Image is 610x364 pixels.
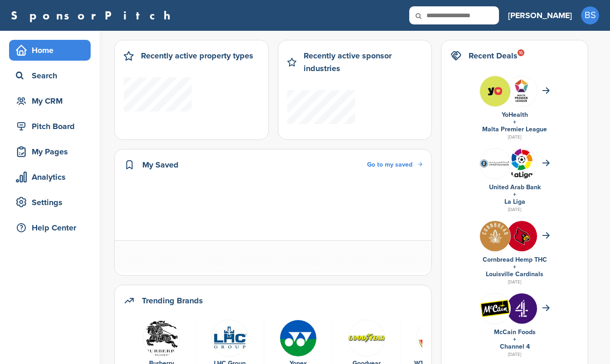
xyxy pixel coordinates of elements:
a: + [513,335,516,343]
h2: Recently active sponsor industries [304,49,422,75]
a: Channel 4 [500,343,530,350]
a: Help Center [9,217,91,238]
a: United Arab Bank [489,183,541,191]
div: [DATE] [450,206,579,214]
div: Settings [14,194,91,211]
img: Open uri20141112 50798 1siyspx [143,320,180,357]
a: Open uri20141112 50798 1siyspx [132,320,191,356]
a: Malta Premier League [482,125,547,133]
h2: Recent Deals [469,49,518,62]
div: 16 [518,49,524,56]
a: Data [337,320,396,356]
a: La Liga [504,198,525,206]
a: McCain Foods [494,328,536,336]
a: Cornbread Hemp THC [483,256,547,263]
a: Home [9,40,91,61]
div: Search [14,67,91,84]
img: Data [211,320,248,357]
div: [DATE] [450,278,579,286]
a: Search [9,65,91,86]
h2: My Saved [142,158,179,171]
h2: Recently active property types [141,49,253,62]
a: + [513,263,516,271]
h3: [PERSON_NAME] [508,9,572,22]
a: Pitch Board [9,116,91,137]
a: Settings [9,192,91,213]
img: 6eae1oa 400x400 [480,221,510,251]
span: Go to my saved [367,161,412,168]
div: My Pages [14,144,91,160]
div: Home [14,42,91,58]
div: My CRM [14,93,91,109]
div: Pitch Board [14,118,91,134]
img: Group 244 [507,76,537,106]
a: Analytics [9,167,91,187]
a: [PERSON_NAME] [508,5,572,25]
span: BS [581,6,599,24]
a: My CRM [9,91,91,111]
h2: Trending Brands [142,294,203,307]
div: Analytics [14,169,91,185]
img: 525644331 17898828333253369 2166898335964047711 n [480,76,510,106]
img: Open uri20141112 50798 1gyzy02 [480,299,510,317]
a: + [513,191,516,198]
img: W3az7bu2 400x400 [280,320,317,357]
a: My Pages [9,141,91,162]
div: Help Center [14,220,91,236]
a: Data [200,320,259,356]
a: Go to my saved [367,160,422,170]
div: [DATE] [450,133,579,141]
div: [DATE] [450,350,579,359]
a: Louisville Cardinals [486,270,543,278]
a: SponsorPitch [11,10,176,21]
img: Data [348,320,385,357]
img: 11169958 810258372398870 5774510476888866121 n [416,320,454,357]
img: Data [480,159,510,168]
a: 11169958 810258372398870 5774510476888866121 n [406,320,465,356]
a: + [513,118,516,126]
a: W3az7bu2 400x400 [269,320,328,356]
img: Ctknvhwm 400x400 [507,293,537,324]
a: YoHealth [502,111,528,119]
img: Ophy wkc 400x400 [507,221,537,251]
img: Laliga logo [507,148,537,179]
